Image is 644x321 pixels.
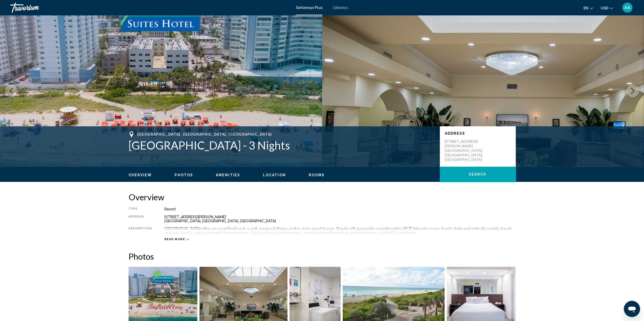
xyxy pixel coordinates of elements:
[129,139,435,152] h1: [GEOGRAPHIC_DATA] - 3 Nights
[469,172,487,177] span: Search
[624,5,630,10] span: AA
[164,237,189,241] button: Read more
[164,215,516,223] div: [STREET_ADDRESS][PERSON_NAME] [GEOGRAPHIC_DATA], [GEOGRAPHIC_DATA], [GEOGRAPHIC_DATA]
[129,227,152,235] div: Description
[5,85,18,97] button: Previous image
[175,173,193,177] button: Photos
[164,227,516,235] div: [GEOGRAPHIC_DATA] offers an oceanfront pool, a well-equipped fitness center, and a guest lounge. ...
[309,173,325,177] button: Rooms
[626,85,639,97] button: Next image
[333,6,348,10] a: Getaways
[440,167,516,182] button: Search
[164,238,185,241] span: Read more
[216,173,240,177] span: Amenities
[164,207,516,211] div: Resort
[601,6,608,10] span: USD
[129,173,152,177] button: Overview
[129,207,152,211] div: Type
[137,132,272,136] span: [GEOGRAPHIC_DATA], [GEOGRAPHIC_DATA], [GEOGRAPHIC_DATA]
[296,6,322,10] a: Getaways Plus
[129,215,152,223] div: Address
[216,173,240,177] button: Amenities
[621,2,634,13] button: User Menu
[445,139,485,162] p: [STREET_ADDRESS][PERSON_NAME] [GEOGRAPHIC_DATA], [GEOGRAPHIC_DATA], [GEOGRAPHIC_DATA]
[584,4,593,12] button: Change language
[263,173,286,177] span: Location
[309,173,325,177] span: Rooms
[129,173,152,177] span: Overview
[601,4,613,12] button: Change currency
[263,173,286,177] button: Location
[175,173,193,177] span: Photos
[445,131,511,135] p: Address
[129,251,516,261] h2: Photos
[10,3,291,13] a: Travorium
[624,301,640,317] iframe: Button to launch messaging window
[129,192,516,202] h2: Overview
[584,6,588,10] span: en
